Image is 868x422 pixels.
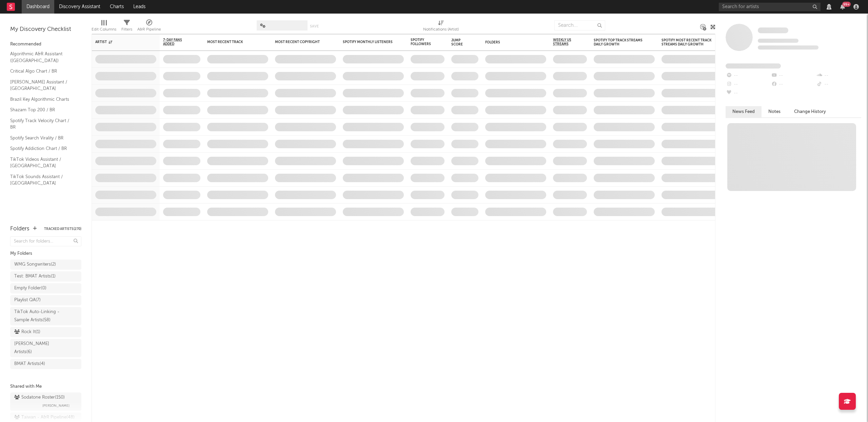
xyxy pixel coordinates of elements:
[762,106,787,117] button: Notes
[10,156,75,170] a: TikTok Videos Assistant / [GEOGRAPHIC_DATA]
[14,328,40,336] div: Rock It ( 1 )
[14,360,45,368] div: BMAT Artists ( 4 )
[163,38,190,46] span: 7-Day Fans Added
[310,24,319,28] button: Save
[14,340,62,356] div: [PERSON_NAME] Artists ( 6 )
[343,40,394,44] div: Spotify Monthly Listeners
[726,71,771,80] div: --
[10,134,75,142] a: Spotify Search Virality / BR
[44,227,81,231] button: Tracked Artists(270)
[726,89,771,98] div: --
[10,173,75,187] a: TikTok Sounds Assistant / [GEOGRAPHIC_DATA]
[10,236,81,246] input: Search for folders...
[758,27,788,33] span: Some Artist
[10,145,75,152] a: Spotify Addiction Chart / BR
[14,394,65,402] div: Sodatone Roster ( 150 )
[840,4,845,9] button: 99+
[95,40,146,44] div: Artist
[10,250,81,258] div: My Folders
[137,17,161,37] div: A&R Pipeline
[719,3,821,11] input: Search for artists
[816,80,861,89] div: --
[10,96,75,103] a: Brazil Key Algorithmic Charts
[121,25,132,34] div: Filters
[554,20,605,31] input: Search...
[10,327,81,337] a: Rock It(1)
[92,17,116,37] div: Edit Columns
[14,272,56,281] div: Test: BMAT Artists ( 1 )
[275,40,326,44] div: Most Recent Copyright
[121,17,132,37] div: Filters
[553,38,577,46] span: Weekly US Streams
[14,414,75,422] div: Taiwan - A&R Pipeline ( 48 )
[10,392,81,411] a: Sodatone Roster(150)[PERSON_NAME]
[411,38,434,46] div: Spotify Followers
[771,71,816,80] div: --
[816,71,861,80] div: --
[10,78,75,92] a: [PERSON_NAME] Assistant / [GEOGRAPHIC_DATA]
[92,25,116,34] div: Edit Columns
[10,40,81,49] div: Recommended
[10,50,75,64] a: Algorithmic A&R Assistant ([GEOGRAPHIC_DATA])
[842,2,851,7] div: 99 +
[10,225,29,233] div: Folders
[451,38,468,46] div: Jump Score
[726,106,762,117] button: News Feed
[10,295,81,305] a: Playlist QA(7)
[423,17,459,37] div: Notifications (Artist)
[10,339,81,357] a: [PERSON_NAME] Artists(6)
[42,402,70,410] span: [PERSON_NAME]
[423,25,459,34] div: Notifications (Artist)
[14,284,46,292] div: Empty Folder ( 0 )
[758,45,818,50] span: 0 fans last week
[10,25,81,34] div: My Discovery Checklist
[485,40,536,44] div: Folders
[10,260,81,270] a: WMG Songwriters(2)
[726,80,771,89] div: --
[10,307,81,325] a: TikTok Auto-Linking - Sample Artists(58)
[10,106,75,114] a: Shazam Top 200 / BR
[14,308,62,324] div: TikTok Auto-Linking - Sample Artists ( 58 )
[594,38,645,46] div: Spotify Top Track Streams Daily Growth
[771,80,816,89] div: --
[14,296,41,304] div: Playlist QA ( 7 )
[207,40,258,44] div: Most Recent Track
[10,68,75,75] a: Critical Algo Chart / BR
[758,39,798,43] span: Tracking Since: [DATE]
[10,283,81,293] a: Empty Folder(0)
[10,383,81,391] div: Shared with Me
[10,117,75,131] a: Spotify Track Velocity Chart / BR
[137,25,161,34] div: A&R Pipeline
[14,261,56,269] div: WMG Songwriters ( 2 )
[662,38,712,46] div: Spotify Most Recent Track Streams Daily Growth
[10,271,81,282] a: Test: BMAT Artists(1)
[10,359,81,369] a: BMAT Artists(4)
[787,106,833,117] button: Change History
[726,63,781,69] span: Fans Added by Platform
[758,27,788,34] a: Some Artist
